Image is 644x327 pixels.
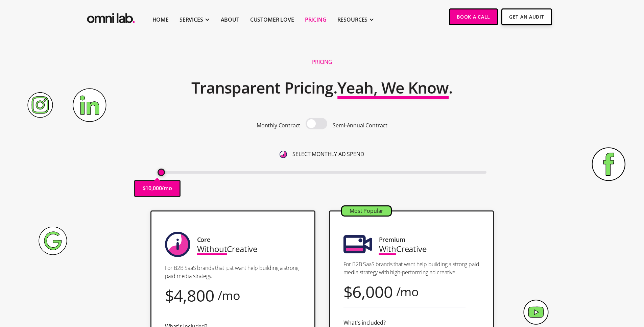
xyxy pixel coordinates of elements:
[396,287,419,296] div: /mo
[152,16,169,24] a: Home
[145,184,162,193] p: 10,000
[312,58,332,66] h1: Pricing
[352,287,392,296] div: 6,000
[343,287,353,296] div: $
[250,16,294,24] a: Customer Love
[379,235,405,244] div: Premium
[522,249,644,327] iframe: Chat Widget
[305,16,327,24] a: Pricing
[162,184,172,193] p: /mo
[221,16,239,24] a: About
[218,291,241,300] div: /mo
[86,8,136,25] img: Omni Lab: B2B SaaS Demand Generation Agency
[191,74,453,101] h2: Transparent Pricing. .
[165,264,301,280] p: For B2B SaaS brands that just want help building a strong paid media strategy.
[337,77,449,98] span: Yeah, We Know
[197,244,258,253] div: Creative
[379,243,396,254] span: With
[165,291,174,300] div: $
[280,151,287,158] img: 6410812402e99d19b372aa32_omni-nav-info.svg
[501,8,552,25] a: Get An Audit
[174,291,214,300] div: 4,800
[180,16,203,24] div: SERVICES
[197,235,210,244] div: Core
[379,244,427,253] div: Creative
[342,206,391,216] div: Most Popular
[333,121,387,130] p: Semi-Annual Contract
[292,150,364,159] p: SELECT MONTHLY AD SPEND
[449,8,498,25] a: Book a Call
[86,8,136,25] a: home
[143,184,146,193] p: $
[337,16,368,24] div: RESOURCES
[257,121,300,130] p: Monthly Contract
[343,260,479,276] p: For B2B SaaS brands that want help building a strong paid media strategy with high-performing ad ...
[197,243,227,254] span: Without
